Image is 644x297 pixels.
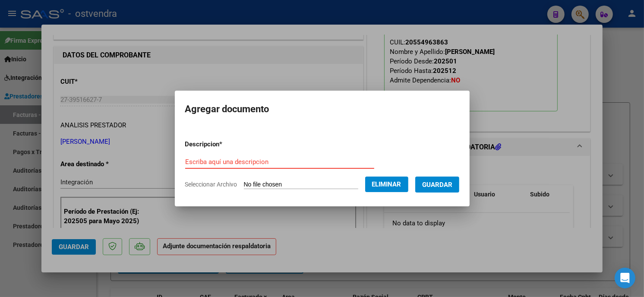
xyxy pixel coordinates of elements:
[372,180,401,188] span: Eliminar
[185,181,237,188] span: Seleccionar Archivo
[422,181,452,189] span: Guardar
[615,268,635,288] div: Open Intercom Messenger
[185,101,459,117] h2: Agregar documento
[415,177,459,193] button: Guardar
[365,177,408,192] button: Eliminar
[185,139,268,149] p: Descripcion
